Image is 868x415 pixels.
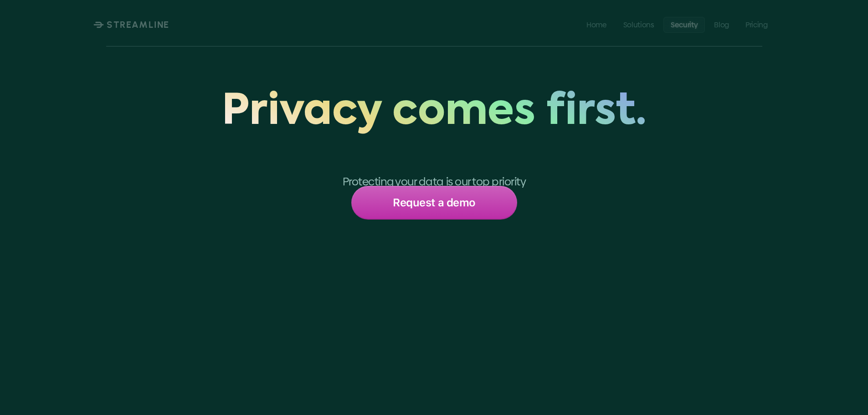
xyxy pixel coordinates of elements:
p: Security [671,20,698,29]
p: Request a demo [393,197,475,209]
p: CactusX_R&D_Workplan.pdf [262,355,616,364]
a: Pricing [738,16,775,32]
a: Blog [707,16,736,32]
a: Home [579,16,614,32]
a: Security [663,16,705,32]
p: Internal roadmap.pdf [262,375,616,384]
p: Protecting your data is our top priority [106,174,762,190]
a: Request a demo [351,186,517,220]
a: STREAMLINE [93,19,169,30]
p: Home [586,20,607,29]
span: Privacy comes first. [222,87,647,138]
p: Document name [253,313,300,323]
p: Carbon capture through nano-structured polyefin film.pdf [262,335,616,344]
p: Blog [714,20,729,29]
p: Pricing [745,20,768,29]
p: Project description_NSFSBIR_2022.pdf [262,395,616,404]
p: Your data is secured, private, and only visible to those in your organization [257,289,623,299]
p: Solutions [623,20,654,29]
p: STREAMLINE [107,19,169,30]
